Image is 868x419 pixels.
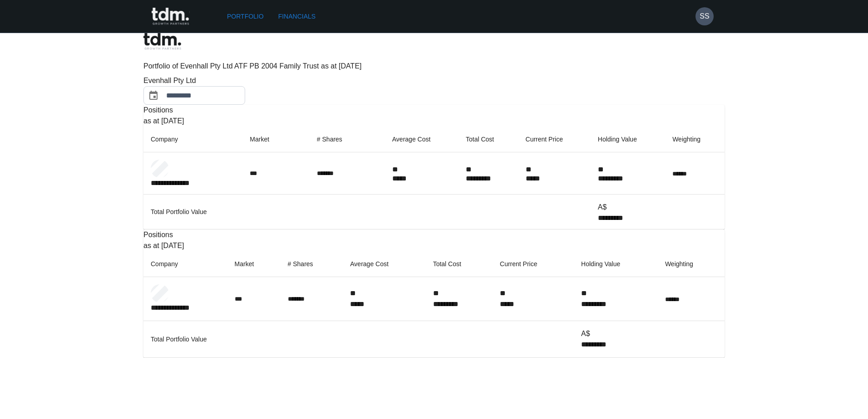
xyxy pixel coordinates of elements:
th: Company [143,251,227,277]
p: A$ [598,202,658,213]
h6: SS [700,11,709,22]
a: Financials [275,8,319,25]
div: Evenhall Pty Ltd [143,75,280,86]
td: Total Portfolio Value [143,195,591,229]
th: # Shares [310,127,385,152]
th: Total Cost [459,127,518,152]
p: Positions [143,229,725,240]
th: Current Price [493,251,574,277]
th: Weighting [665,127,725,152]
th: Market [242,127,310,152]
p: as at [DATE] [143,240,725,251]
p: Portfolio of Evenhall Pty Ltd ATF PB 2004 Family Trust as at [DATE] [143,61,725,72]
th: Average Cost [343,251,425,277]
th: Average Cost [385,127,459,152]
button: Choose date, selected date is Jul 31, 2025 [144,87,163,105]
p: Positions [143,105,725,116]
a: Portfolio [223,8,267,25]
th: Market [227,251,281,277]
th: Current Price [518,127,591,152]
th: # Shares [281,251,343,277]
th: Total Cost [426,251,493,277]
th: Holding Value [574,251,658,277]
p: A$ [581,328,651,339]
th: Holding Value [591,127,665,152]
th: Company [143,127,242,152]
button: SS [695,7,714,25]
p: as at [DATE] [143,116,725,127]
td: Total Portfolio Value [143,321,574,358]
th: Weighting [658,251,725,277]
